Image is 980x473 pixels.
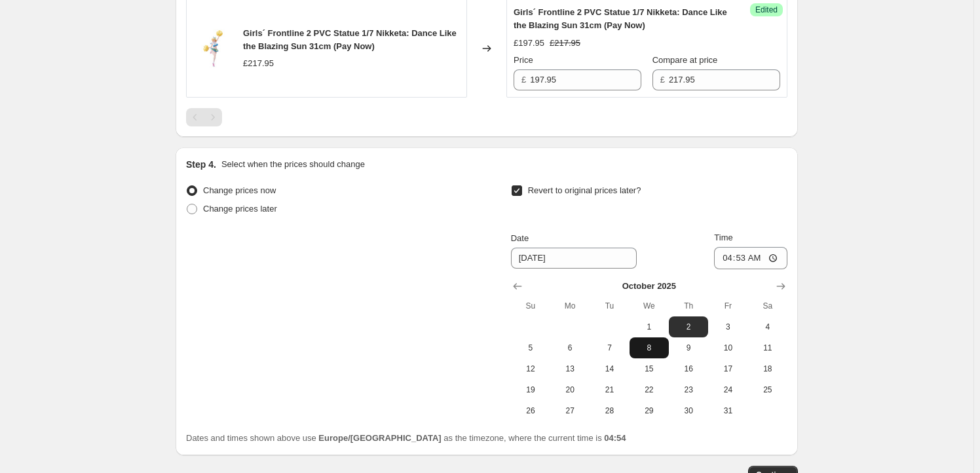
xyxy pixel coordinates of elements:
[669,358,708,379] button: Thursday October 16 2025
[243,28,457,51] span: Girls´ Frontline 2 PVC Statue 1/7 Nikketa: Dance Like the Blazing Sun 31cm (Pay Now)
[521,75,526,85] span: £
[186,433,626,443] span: Dates and times shown above use as the timezone, where the current time is
[748,379,787,400] button: Saturday October 25 2025
[772,277,790,295] button: Show next month, November 2025
[669,337,708,358] button: Thursday October 9 2025
[590,379,629,400] button: Tuesday October 21 2025
[590,295,629,316] th: Tuesday
[713,301,742,311] span: Fr
[556,301,584,311] span: Mo
[556,406,584,416] span: 27
[511,379,550,400] button: Sunday October 19 2025
[755,5,778,15] span: Edited
[635,322,664,332] span: 1
[511,400,550,421] button: Sunday October 26 2025
[511,358,550,379] button: Sunday October 12 2025
[516,406,545,416] span: 26
[669,295,708,316] th: Thursday
[708,358,747,379] button: Friday October 17 2025
[753,301,782,311] span: Sa
[550,400,590,421] button: Monday October 27 2025
[595,343,624,353] span: 7
[630,337,669,358] button: Wednesday October 8 2025
[635,343,664,353] span: 8
[708,295,747,316] th: Friday
[674,385,703,395] span: 23
[243,58,274,68] span: £217.95
[590,337,629,358] button: Tuesday October 7 2025
[748,358,787,379] button: Saturday October 18 2025
[713,343,742,353] span: 10
[595,301,624,311] span: Tu
[630,358,669,379] button: Wednesday October 15 2025
[186,108,222,126] nav: Pagination
[748,316,787,337] button: Saturday October 4 2025
[514,55,533,65] span: Price
[708,337,747,358] button: Friday October 10 2025
[669,400,708,421] button: Thursday October 30 2025
[674,343,703,353] span: 9
[753,322,782,332] span: 4
[674,301,703,311] span: Th
[193,29,233,68] img: x_hbsa16153_80x.jpg
[318,433,441,443] b: Europe/[GEOGRAPHIC_DATA]
[630,379,669,400] button: Wednesday October 22 2025
[604,433,626,443] b: 04:54
[635,301,664,311] span: We
[713,385,742,395] span: 24
[669,379,708,400] button: Thursday October 23 2025
[748,337,787,358] button: Saturday October 11 2025
[635,406,664,416] span: 29
[714,247,787,269] input: 12:00
[630,400,669,421] button: Wednesday October 29 2025
[516,301,545,311] span: Su
[669,316,708,337] button: Thursday October 2 2025
[511,233,529,243] span: Date
[753,385,782,395] span: 25
[511,337,550,358] button: Sunday October 5 2025
[511,295,550,316] th: Sunday
[550,379,590,400] button: Monday October 20 2025
[714,233,732,242] span: Time
[630,316,669,337] button: Wednesday October 1 2025
[511,248,637,269] input: 9/25/2025
[590,358,629,379] button: Tuesday October 14 2025
[713,406,742,416] span: 31
[550,358,590,379] button: Monday October 13 2025
[528,185,641,195] span: Revert to original prices later?
[186,158,216,171] h2: Step 4.
[556,343,584,353] span: 6
[674,322,703,332] span: 2
[595,385,624,395] span: 21
[652,55,718,65] span: Compare at price
[516,364,545,374] span: 12
[748,295,787,316] th: Saturday
[516,385,545,395] span: 19
[713,322,742,332] span: 3
[514,38,544,48] span: £197.95
[708,379,747,400] button: Friday October 24 2025
[508,277,527,295] button: Show previous month, September 2025
[203,185,276,195] span: Change prices now
[221,158,365,171] p: Select when the prices should change
[556,385,584,395] span: 20
[514,7,727,30] span: Girls´ Frontline 2 PVC Statue 1/7 Nikketa: Dance Like the Blazing Sun 31cm (Pay Now)
[660,75,665,85] span: £
[590,400,629,421] button: Tuesday October 28 2025
[550,295,590,316] th: Monday
[753,364,782,374] span: 18
[708,316,747,337] button: Friday October 3 2025
[595,406,624,416] span: 28
[713,364,742,374] span: 17
[556,364,584,374] span: 13
[516,343,545,353] span: 5
[203,204,277,214] span: Change prices later
[708,400,747,421] button: Friday October 31 2025
[550,38,580,48] span: £217.95
[550,337,590,358] button: Monday October 6 2025
[674,406,703,416] span: 30
[674,364,703,374] span: 16
[595,364,624,374] span: 14
[635,364,664,374] span: 15
[753,343,782,353] span: 11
